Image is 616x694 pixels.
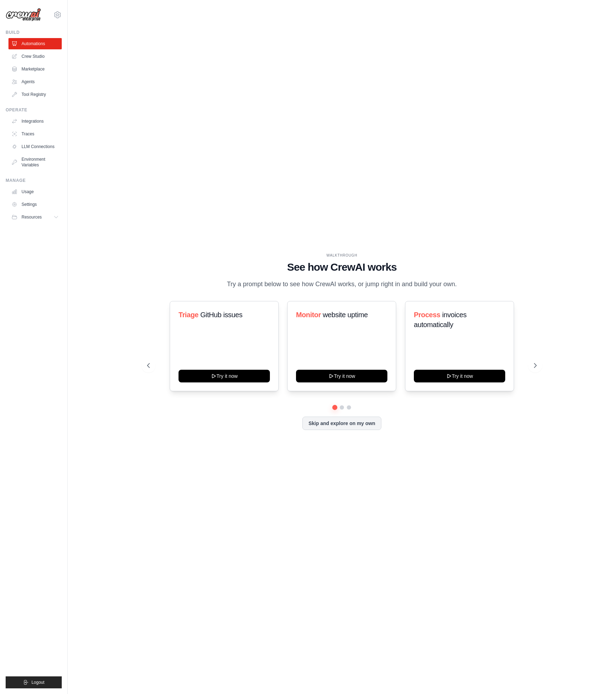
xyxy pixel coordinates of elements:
[296,311,321,319] span: Monitor
[6,30,62,35] div: Build
[8,116,62,127] a: Integrations
[8,38,62,49] a: Automations
[8,128,62,140] a: Traces
[323,311,368,319] span: website uptime
[8,186,62,197] a: Usage
[6,8,41,22] img: Logo
[200,311,242,319] span: GitHub issues
[147,253,537,258] div: WALKTHROUGH
[8,211,62,223] button: Resources
[223,279,460,289] p: Try a prompt below to see how CrewAI works, or jump right in and build your own.
[8,76,62,87] a: Agents
[302,417,381,430] button: Skip and explore on my own
[147,261,537,274] h1: See how CrewAI works
[8,199,62,210] a: Settings
[414,311,466,328] span: invoices automatically
[6,676,62,688] button: Logout
[179,370,270,382] button: Try it now
[31,680,44,685] span: Logout
[179,311,199,319] span: Triage
[8,141,62,152] a: LLM Connections
[8,89,62,100] a: Tool Registry
[296,370,387,382] button: Try it now
[6,178,62,183] div: Manage
[8,154,62,171] a: Environment Variables
[8,63,62,75] a: Marketplace
[22,214,42,220] span: Resources
[414,370,505,382] button: Try it now
[6,107,62,113] div: Operate
[8,51,62,62] a: Crew Studio
[414,311,440,319] span: Process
